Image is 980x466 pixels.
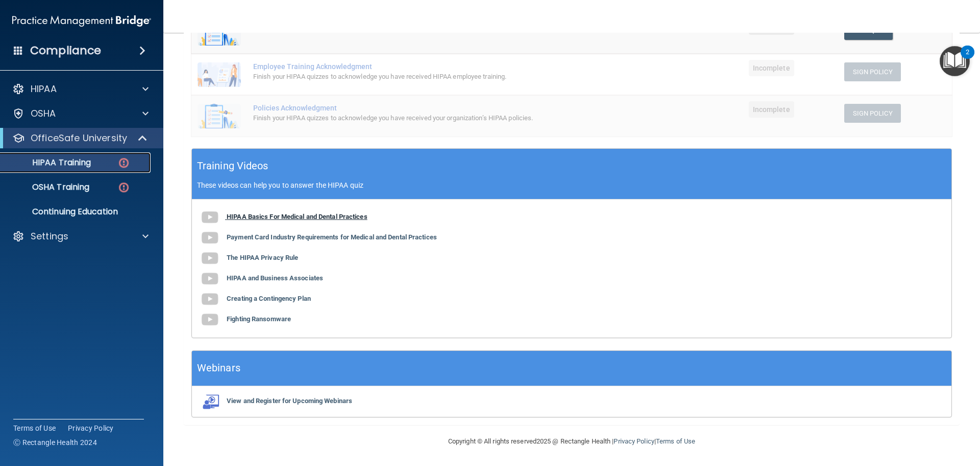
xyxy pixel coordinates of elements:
[227,295,311,302] b: Creating a Contingency Plan
[117,181,130,194] img: danger-circle.6113f641.png
[227,233,437,241] b: Payment Card Industry Requirements for Medical and Dental Practices
[117,157,130,169] img: danger-circle.6113f641.png
[385,425,758,458] div: Copyright © All rights reserved 2025 @ Rectangle Health | |
[749,101,794,118] span: Incomplete
[68,423,114,433] a: Privacy Policy
[200,309,220,330] img: gray_youtube_icon.38fcd6cc.png
[200,269,220,289] img: gray_youtube_icon.38fcd6cc.png
[227,274,323,282] b: HIPAA and Business Associates
[940,46,970,76] button: Open Resource Center, 2 new notifications
[13,423,56,433] a: Terms of Use
[12,11,151,31] img: PMB logo
[227,254,298,261] b: The HIPAA Privacy Rule
[197,181,946,189] p: These videos can help you to answer the HIPAA quiz
[197,359,240,377] h5: Webinars
[227,397,352,405] b: View and Register for Upcoming Webinars
[749,60,794,76] span: Incomplete
[12,132,148,144] a: OfficeSafe University
[253,104,618,112] div: Policies Acknowledgment
[253,71,618,83] div: Finish your HIPAA quizzes to acknowledge you have received HIPAA employee training.
[200,228,220,248] img: gray_youtube_icon.38fcd6cc.png
[200,207,220,228] img: gray_youtube_icon.38fcd6cc.png
[200,289,220,309] img: gray_youtube_icon.38fcd6cc.png
[12,83,149,95] a: HIPAA
[30,43,101,58] h4: Compliance
[200,394,220,409] img: webinarIcon.c7ebbf15.png
[13,437,97,448] span: Ⓒ Rectangle Health 2024
[966,52,969,65] div: 2
[12,230,149,242] a: Settings
[31,132,127,144] p: OfficeSafe University
[614,437,654,445] a: Privacy Policy
[31,107,56,120] p: OSHA
[31,83,57,95] p: HIPAA
[7,207,146,217] p: Continuing Education
[197,157,268,175] h5: Training Videos
[227,213,367,220] b: HIPAA Basics For Medical and Dental Practices
[7,158,91,168] p: HIPAA Training
[253,62,618,71] div: Employee Training Acknowledgment
[12,107,149,120] a: OSHA
[656,437,695,445] a: Terms of Use
[844,62,901,81] button: Sign Policy
[253,112,618,124] div: Finish your HIPAA quizzes to acknowledge you have received your organization’s HIPAA policies.
[200,248,220,269] img: gray_youtube_icon.38fcd6cc.png
[227,315,291,323] b: Fighting Ransomware
[844,104,901,123] button: Sign Policy
[7,182,89,192] p: OSHA Training
[31,230,68,242] p: Settings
